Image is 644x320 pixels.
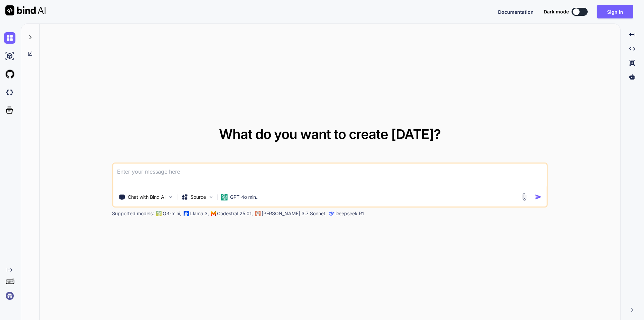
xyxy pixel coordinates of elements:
[191,194,206,200] p: Source
[221,194,227,200] img: GPT-4o mini
[4,68,15,80] img: githubLight
[5,5,46,15] img: Bind AI
[183,211,189,216] img: Llama2
[112,210,154,217] p: Supported models:
[4,87,15,98] img: darkCloudIdeIcon
[208,194,214,200] img: Pick Models
[4,50,15,62] img: ai-studio
[262,210,327,217] p: [PERSON_NAME] 3.7 Sonnet,
[168,194,173,200] img: Pick Tools
[498,8,534,15] button: Documentation
[230,194,259,200] p: GPT-4o min..
[217,210,253,217] p: Codestral 25.01,
[335,210,364,217] p: Deepseek R1
[219,126,441,142] span: What do you want to create [DATE]?
[521,193,528,201] img: attachment
[597,5,633,18] button: Sign in
[156,211,161,216] img: GPT-4
[544,8,569,15] span: Dark mode
[4,32,15,44] img: chat
[128,194,166,200] p: Chat with Bind AI
[329,211,334,216] img: claude
[535,193,542,200] img: icon
[211,211,216,216] img: Mistral-AI
[190,210,209,217] p: Llama 3,
[498,9,534,15] span: Documentation
[4,290,15,302] img: signin
[163,210,181,217] p: O3-mini,
[255,211,260,216] img: claude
